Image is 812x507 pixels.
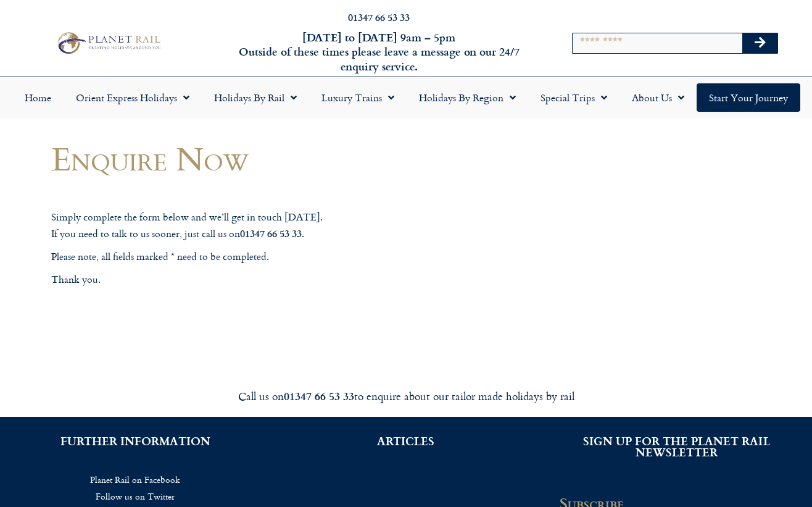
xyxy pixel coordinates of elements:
div: Call us on to enquire about our tailor made holidays by rail [60,389,752,403]
a: About Us [619,83,697,112]
button: Search [742,33,778,53]
p: Simply complete the form below and we’ll get in touch [DATE]. If you need to talk to us sooner, j... [51,209,514,241]
a: Home [12,83,64,112]
a: Follow us on Twitter [19,488,252,505]
a: Holidays by Rail [202,83,309,112]
a: Orient Express Holidays [64,83,202,112]
a: 01347 66 53 33 [348,10,410,24]
p: Thank you. [51,272,514,288]
h2: ARTICLES [289,435,523,446]
strong: 01347 66 53 33 [284,388,354,404]
strong: 01347 66 53 33 [240,226,302,240]
h1: Enquire Now [51,140,514,177]
a: Holidays by Region [407,83,528,112]
p: Please note, all fields marked * need to be completed. [51,249,514,265]
h6: [DATE] to [DATE] 9am – 5pm Outside of these times please leave a message on our 24/7 enquiry serv... [220,30,538,73]
a: Special Trips [528,83,619,112]
a: Start your Journey [697,83,800,112]
a: Planet Rail on Facebook [19,471,252,488]
h2: SIGN UP FOR THE PLANET RAIL NEWSLETTER [560,435,793,458]
h2: FURTHER INFORMATION [19,435,252,446]
nav: Menu [6,83,806,112]
a: Luxury Trains [309,83,407,112]
img: Planet Rail Train Holidays Logo [53,30,164,57]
